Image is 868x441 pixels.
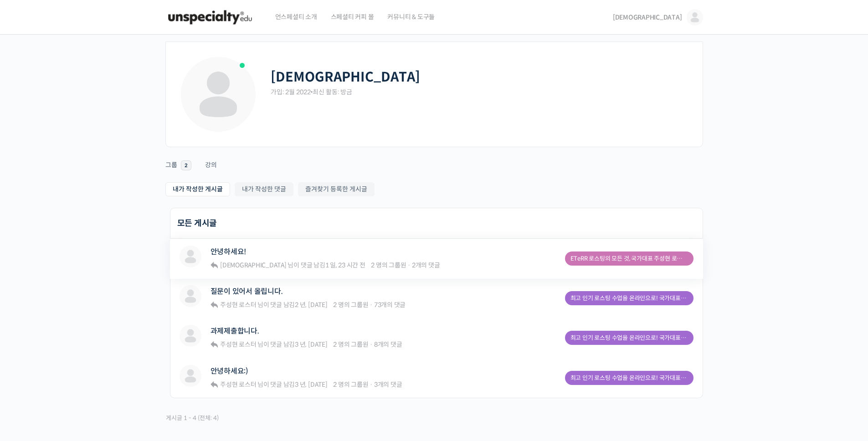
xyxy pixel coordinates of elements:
nav: Sub Menu [165,182,703,199]
span: 2 명의 그룹원 [333,301,368,309]
span: 설정 [141,303,152,310]
a: 3 년, [DATE] [295,380,327,389]
span: 대화 [83,303,94,310]
span: 님이 댓글 남김 [219,340,327,349]
a: 최고 인기 로스팅 수업을 온라인으로! 국가대표의 로스팅 클래스 [565,291,693,305]
span: 주성현 로스터 [220,301,256,309]
a: 주성현 로스터 [219,380,256,389]
h2: 모든 게시글 [177,219,217,227]
span: 2 [181,160,191,170]
a: 주성현 로스터 [219,301,256,309]
span: [DEMOGRAPHIC_DATA] [220,261,287,269]
a: 그룹 2 [165,149,191,173]
span: 8개의 댓글 [374,340,402,349]
div: 그룹 [165,161,177,174]
span: · [370,340,373,349]
a: 즐겨찾기 등록한 게시글 [298,182,375,196]
a: 안녕하세요:) [211,367,248,375]
span: 73개의 댓글 [374,301,406,309]
span: [DEMOGRAPHIC_DATA] [613,13,682,21]
span: 홈 [29,303,34,310]
div: 가입: 2월 2022 최신 활동: 방금 [271,88,689,97]
a: 홈 [3,289,60,312]
span: · [370,380,373,389]
span: 주성현 로스터 [220,340,256,349]
span: 님이 댓글 남김 [219,301,327,309]
a: 질문이 있어서 올립니다. [211,287,283,296]
span: 2 명의 그룹원 [333,380,368,389]
span: 님이 댓글 남김 [219,261,365,269]
a: 3 년, [DATE] [295,340,327,349]
a: 내가 작성한 게시글 [165,182,230,196]
span: 2 명의 그룹원 [371,261,406,269]
a: ETeRR 로스팅의 모든 것, 국가대표 주성현 로스터의 심화 클래스 [565,251,693,266]
img: Profile photo of 민경태 [180,56,257,133]
a: 강의 [205,149,217,173]
a: 주성현 로스터 [219,340,256,349]
a: 1 일, 23 시간 전 [325,261,365,269]
a: [DEMOGRAPHIC_DATA] [219,261,286,269]
span: • [311,88,313,96]
a: 안녕하세요! [211,247,247,256]
a: 최고 인기 로스팅 수업을 온라인으로! 국가대표의 로스팅 클래스 [565,331,693,345]
span: 주성현 로스터 [220,380,256,389]
span: 님이 댓글 남김 [219,380,327,389]
nav: Primary menu [165,149,703,172]
span: 2 명의 그룹원 [333,340,368,349]
span: 3개의 댓글 [374,380,402,389]
a: 대화 [60,289,118,312]
h2: [DEMOGRAPHIC_DATA] [271,69,420,85]
div: 강의 [205,161,217,174]
span: · [407,261,411,269]
div: 게시글 1 - 4 (전체: 4) [165,411,219,425]
span: · [370,301,373,309]
a: 2 년, [DATE] [295,301,327,309]
a: 내가 작성한 댓글 [235,182,293,196]
a: 설정 [118,289,175,312]
a: 과제제출합니다. [211,327,259,335]
a: 최고 인기 로스팅 수업을 온라인으로! 국가대표의 로스팅 클래스 [565,371,693,385]
span: 2개의 댓글 [412,261,440,269]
